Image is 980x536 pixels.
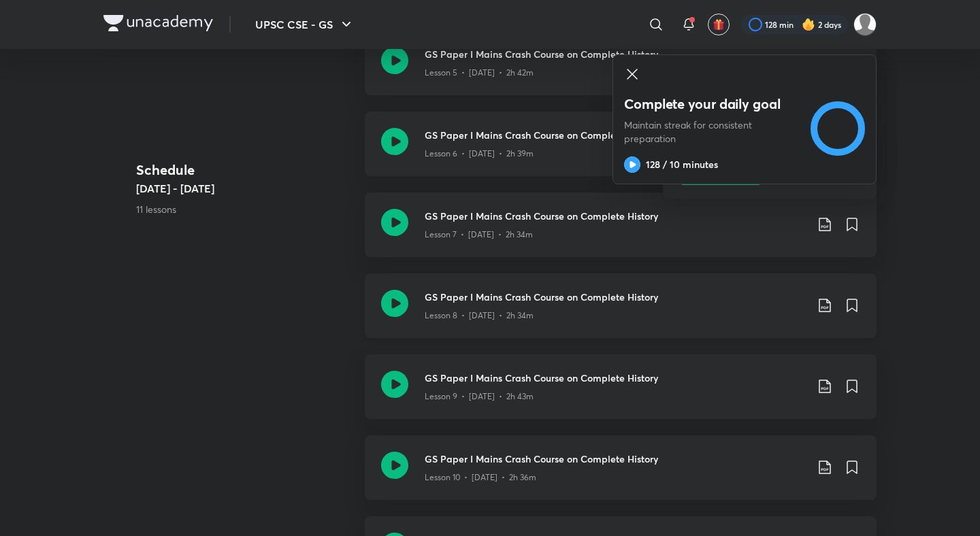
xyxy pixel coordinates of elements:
h4: Complete your daily goal [624,95,801,113]
a: GS Paper I Mains Crash Course on Complete HistoryLesson 6 • [DATE] • 2h 39m [365,112,877,192]
img: Company Logo [103,15,213,31]
a: GS Paper I Mains Crash Course on Complete HistoryLesson 5 • [DATE] • 2h 42m [365,31,877,112]
img: avatar [713,18,725,31]
img: nope [853,13,877,36]
p: Lesson 6 • [DATE] • 2h 39m [425,148,534,160]
p: Lesson 10 • [DATE] • 2h 36m [425,471,536,484]
p: Lesson 7 • [DATE] • 2h 34m [425,229,533,241]
h5: [DATE] - [DATE] [136,180,354,197]
h6: 128 / 10 minutes [646,158,718,171]
img: streak [802,18,815,31]
a: GS Paper I Mains Crash Course on Complete HistoryLesson 10 • [DATE] • 2h 36m [365,435,877,516]
p: Lesson 5 • [DATE] • 2h 42m [425,67,534,79]
a: Company Logo [103,15,213,35]
h4: Schedule [136,160,354,180]
a: GS Paper I Mains Crash Course on Complete HistoryLesson 8 • [DATE] • 2h 34m [365,273,877,354]
p: Lesson 9 • [DATE] • 2h 43m [425,390,534,403]
h3: GS Paper I Mains Crash Course on Complete History [425,290,806,304]
button: UPSC CSE - GS [247,11,363,38]
p: Lesson 8 • [DATE] • 2h 34m [425,309,534,322]
button: avatar [708,14,730,35]
h3: GS Paper I Mains Crash Course on Complete History [425,128,806,142]
h3: GS Paper I Mains Crash Course on Complete History [425,209,806,223]
a: GS Paper I Mains Crash Course on Complete HistoryLesson 7 • [DATE] • 2h 34m [365,192,877,273]
p: Maintain streak for consistent preparation [624,118,801,146]
a: GS Paper I Mains Crash Course on Complete HistoryLesson 9 • [DATE] • 2h 43m [365,354,877,435]
p: 11 lessons [136,202,354,216]
h3: GS Paper I Mains Crash Course on Complete History [425,371,806,385]
h3: GS Paper I Mains Crash Course on Complete History [425,47,806,61]
h3: GS Paper I Mains Crash Course on Complete History [425,452,806,466]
